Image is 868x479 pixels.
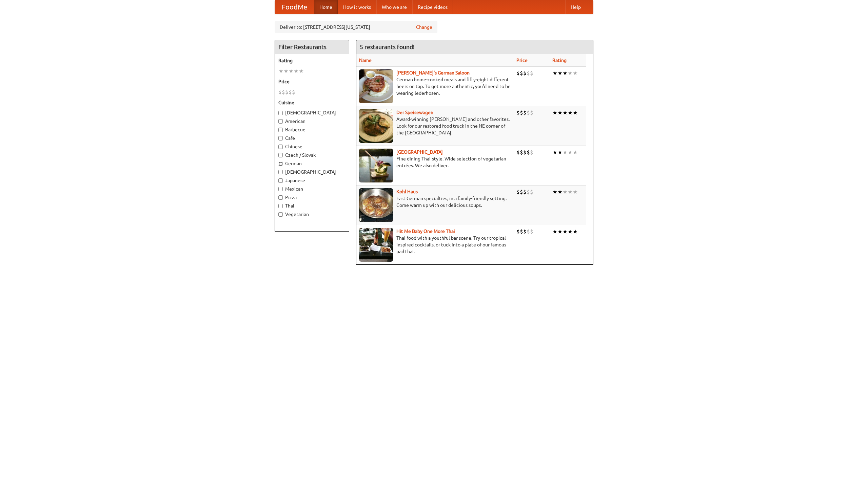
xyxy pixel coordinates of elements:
li: $ [530,149,533,156]
img: babythai.jpg [359,228,393,262]
li: $ [523,188,527,196]
li: $ [527,69,530,77]
img: satay.jpg [359,149,393,182]
label: Czech / Slovak [278,152,346,158]
h5: Rating [278,57,346,64]
a: Kohl Haus [396,189,418,194]
li: $ [523,149,527,156]
li: ★ [283,67,289,75]
li: $ [282,88,285,96]
li: ★ [552,228,557,235]
input: [DEMOGRAPHIC_DATA] [278,111,283,115]
li: ★ [568,228,573,235]
label: Japanese [278,177,346,184]
a: Recipe videos [412,0,453,14]
p: Fine dining Thai-style. Wide selection of vegetarian entrées. We also deliver. [359,155,511,169]
label: American [278,118,346,125]
li: ★ [557,228,563,235]
img: esthers.jpg [359,69,393,103]
li: $ [530,69,533,77]
a: [GEOGRAPHIC_DATA] [396,149,443,155]
h5: Cuisine [278,99,346,106]
li: $ [527,109,530,116]
input: Thai [278,204,283,208]
input: Vegetarian [278,212,283,217]
img: kohlhaus.jpg [359,188,393,222]
li: $ [292,88,295,96]
li: ★ [568,149,573,156]
label: Chinese [278,143,346,150]
a: Hit Me Baby One More Thai [396,228,455,234]
ng-pluralize: 5 restaurants found! [360,44,415,50]
h4: Filter Restaurants [275,40,349,54]
li: $ [520,109,523,116]
li: ★ [563,228,568,235]
input: Barbecue [278,128,283,132]
div: Deliver to: [STREET_ADDRESS][US_STATE] [275,21,437,33]
li: $ [520,69,523,77]
li: ★ [563,149,568,156]
li: ★ [563,109,568,116]
label: Cafe [278,135,346,141]
input: German [278,161,283,166]
label: Thai [278,202,346,209]
label: Pizza [278,194,346,201]
li: ★ [573,69,578,77]
label: Vegetarian [278,211,346,218]
li: ★ [278,67,283,75]
li: $ [516,188,520,196]
li: $ [530,228,533,235]
img: speisewagen.jpg [359,109,393,143]
li: ★ [573,228,578,235]
li: $ [527,149,530,156]
li: $ [530,109,533,116]
a: [PERSON_NAME]'s German Saloon [396,70,470,75]
a: Change [416,24,432,30]
input: [DEMOGRAPHIC_DATA] [278,170,283,174]
li: ★ [557,69,563,77]
label: [DEMOGRAPHIC_DATA] [278,109,346,116]
li: $ [520,149,523,156]
p: Thai food with a youthful bar scene. Try our tropical inspired cocktails, or tuck into a plate of... [359,235,511,255]
li: ★ [568,109,573,116]
a: Price [516,58,528,63]
li: ★ [299,67,304,75]
li: ★ [563,69,568,77]
li: $ [285,88,289,96]
p: Award-winning [PERSON_NAME] and other favorites. Look for our restored food truck in the NE corne... [359,116,511,136]
label: German [278,160,346,167]
a: Help [565,0,586,14]
a: FoodMe [275,0,314,14]
p: German home-cooked meals and fifty-eight different beers on tap. To get more authentic, you'd nee... [359,76,511,96]
label: Mexican [278,186,346,192]
li: ★ [563,188,568,196]
li: $ [520,228,523,235]
p: East German specialties, in a family-friendly setting. Come warm up with our delicious soups. [359,195,511,209]
label: Barbecue [278,126,346,133]
input: Mexican [278,187,283,191]
li: $ [523,109,527,116]
li: $ [520,188,523,196]
input: Japanese [278,178,283,183]
li: ★ [552,109,557,116]
li: $ [523,69,527,77]
a: Home [314,0,338,14]
li: $ [516,228,520,235]
li: ★ [552,188,557,196]
input: Chinese [278,145,283,149]
li: ★ [552,69,557,77]
li: $ [278,88,282,96]
li: $ [527,188,530,196]
li: ★ [573,149,578,156]
a: Name [359,58,372,63]
li: $ [516,149,520,156]
h5: Price [278,78,346,85]
li: ★ [573,109,578,116]
input: Cafe [278,136,283,140]
li: $ [516,109,520,116]
input: American [278,119,283,124]
a: Der Speisewagen [396,110,433,115]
